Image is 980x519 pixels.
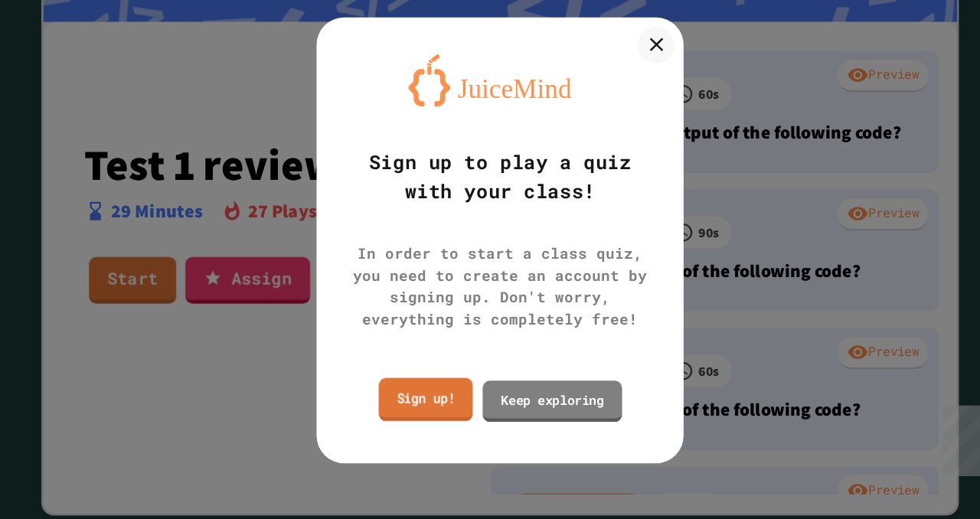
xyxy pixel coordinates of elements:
[360,261,620,335] div: In order to start a class quiz, you need to create an account by signing up. Don't worry, everyth...
[389,374,468,410] a: Sign up!
[475,377,592,411] a: Keep exploring
[413,104,567,149] img: logo-orange.svg
[360,182,620,230] div: Sign up to play a quiz with your class!
[6,6,106,97] div: Chat with us now!Close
